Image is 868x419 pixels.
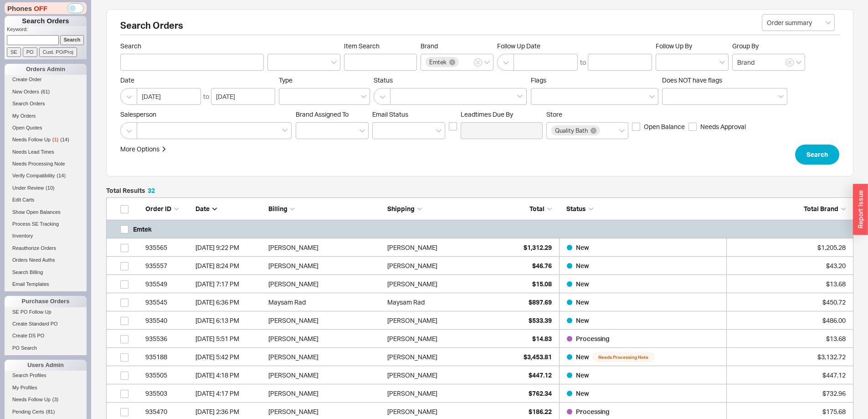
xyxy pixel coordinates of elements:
a: New Orders(61) [5,87,87,97]
input: Search [60,35,84,45]
a: My Orders [5,111,87,121]
span: Total [529,205,544,212]
div: 935540 [145,311,191,330]
div: [PERSON_NAME] [387,238,437,257]
div: 935565 [145,238,191,257]
span: $762.34 [529,389,552,397]
span: Leadtimes Due By [461,110,543,119]
a: Process SE Tracking [5,219,87,229]
input: Type [284,91,290,102]
span: Total Brand [804,205,838,212]
a: Needs Lead Times [5,147,87,157]
input: Needs Approval [688,123,697,131]
a: Create DS PO [5,331,87,341]
a: 935545[DATE] 6:36 PMMaysam RadMaysam Rad$897.69New $450.72 [106,293,853,311]
span: Open Balance [644,122,685,131]
span: $175.68 [822,408,846,415]
svg: open menu [796,61,801,64]
span: Does NOT have flags [662,76,722,84]
div: 8/21/25 8:24 PM [195,257,264,275]
a: Reauthorize Orders [5,243,87,253]
a: Search Billing [5,268,87,277]
a: Edit Carts [5,195,87,205]
span: Date [195,205,210,212]
div: to [580,58,586,67]
div: [PERSON_NAME] [387,275,437,293]
span: $14.83 [532,335,552,342]
input: Does NOT have flags [667,91,673,102]
span: Processing [576,408,610,415]
a: PO Search [5,343,87,353]
span: ( 14 ) [57,173,66,178]
span: $732.96 [822,389,846,397]
a: Search Profiles [5,371,87,380]
span: Under Review [12,185,44,191]
div: Purchase Orders [5,296,87,307]
span: Store [546,110,562,118]
span: ( 1 ) [52,137,58,142]
span: Em ​ ail Status [372,110,408,118]
div: 935545 [145,293,191,311]
span: $486.00 [822,316,846,324]
div: Order ID [145,204,191,213]
div: [PERSON_NAME] [268,366,383,384]
a: 935536[DATE] 5:51 PM[PERSON_NAME][PERSON_NAME]$14.83Processing $13.68 [106,330,853,348]
span: $450.72 [822,298,846,306]
a: 935503[DATE] 4:17 PM[PERSON_NAME][PERSON_NAME]$762.34New $732.96 [106,384,853,403]
span: $46.76 [532,262,552,269]
div: [PERSON_NAME] [387,311,437,330]
span: ( 14 ) [60,137,69,142]
span: New [576,353,589,361]
span: New [576,243,589,251]
a: 935549[DATE] 7:17 PM[PERSON_NAME][PERSON_NAME]$15.08New $13.68 [106,275,853,293]
div: 8/21/25 5:42 PM [195,348,264,366]
span: 32 [148,186,155,194]
div: [PERSON_NAME] [268,311,383,330]
h2: Search Orders [120,21,839,35]
div: to [203,92,209,101]
span: $186.22 [529,408,552,415]
span: Pending Certs [12,409,44,414]
span: Flags [531,76,546,84]
span: Status [566,205,586,212]
div: Billing [268,204,383,213]
span: OFF [34,4,47,13]
div: Date [195,204,264,213]
a: Needs Follow Up(1)(14) [5,135,87,145]
a: Pending Certs(81) [5,407,87,417]
a: 935540[DATE] 6:13 PM[PERSON_NAME][PERSON_NAME]$533.39New $486.00 [106,311,853,330]
div: Total [506,204,552,213]
span: Needs Processing Note [592,352,655,362]
a: Create Standard PO [5,319,87,329]
span: Brand [421,42,438,50]
span: Brand Assigned To [296,110,349,118]
div: [PERSON_NAME] [268,384,383,403]
span: Search [120,42,264,50]
a: Open Quotes [5,123,87,133]
input: PO [23,47,37,57]
span: ( 10 ) [46,185,55,191]
h5: Emtek [133,220,152,238]
svg: open menu [436,129,442,133]
div: [PERSON_NAME] [268,257,383,275]
span: Needs Processing Note [12,161,65,166]
span: Processing [576,335,610,342]
div: [PERSON_NAME] [387,366,437,384]
div: 8/21/25 4:17 PM [195,384,264,403]
span: Billing [268,205,288,212]
span: $533.39 [529,316,552,324]
div: Users Admin [5,360,87,371]
span: Follow Up Date [497,42,652,50]
span: $3,132.72 [817,353,846,361]
span: Verify Compatibility [12,173,55,178]
div: 935549 [145,275,191,293]
p: Keyword: [7,26,87,35]
a: Under Review(10) [5,183,87,193]
a: 935565[DATE] 9:22 PM[PERSON_NAME][PERSON_NAME]$1,312.29New $1,205.28 [106,238,853,257]
h1: Search Orders [5,16,87,26]
span: Needs Follow Up [12,137,51,142]
div: [PERSON_NAME] [387,330,437,348]
span: Salesperson [120,110,292,119]
span: Type [279,76,293,84]
svg: open menu [719,61,725,64]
